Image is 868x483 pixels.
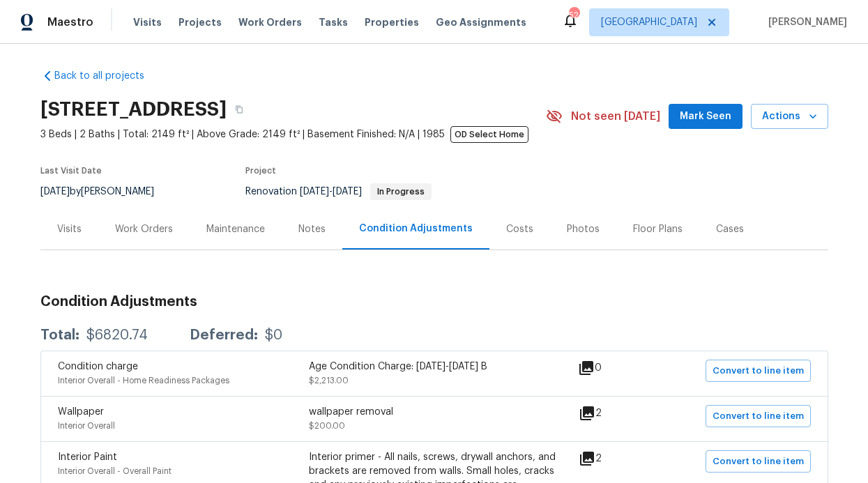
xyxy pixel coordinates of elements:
[238,15,302,29] span: Work Orders
[706,360,811,382] button: Convert to line item
[569,8,579,22] div: 52
[309,360,560,374] div: Age Condition Charge: [DATE]-[DATE] B
[40,167,102,175] span: Last Visit Date
[579,405,646,422] div: 2
[40,69,174,83] a: Back to all projects
[579,450,646,467] div: 2
[669,104,743,130] button: Mark Seen
[298,222,326,236] div: Notes
[680,108,731,125] span: Mark Seen
[133,15,162,29] span: Visits
[58,452,117,462] span: Interior Paint
[58,422,115,430] span: Interior Overall
[206,222,265,236] div: Maintenance
[706,450,811,473] button: Convert to line item
[567,222,600,236] div: Photos
[571,109,660,123] span: Not seen [DATE]
[40,187,70,197] span: [DATE]
[713,454,804,470] span: Convert to line item
[319,17,348,27] span: Tasks
[58,467,172,475] span: Interior Overall - Overall Paint
[40,328,79,342] div: Total:
[372,187,430,196] span: In Progress
[578,360,646,376] div: 0
[58,362,138,371] span: Condition charge
[245,167,276,175] span: Project
[58,376,229,385] span: Interior Overall - Home Readiness Packages
[300,187,329,197] span: [DATE]
[47,15,93,29] span: Maestro
[309,405,560,419] div: wallpaper removal
[601,15,697,29] span: [GEOGRAPHIC_DATA]
[436,15,526,29] span: Geo Assignments
[178,15,222,29] span: Projects
[115,222,173,236] div: Work Orders
[227,97,252,122] button: Copy Address
[190,328,258,342] div: Deferred:
[245,187,432,197] span: Renovation
[40,295,828,309] h3: Condition Adjustments
[450,126,528,143] span: OD Select Home
[40,102,227,116] h2: [STREET_ADDRESS]
[506,222,533,236] div: Costs
[359,222,473,236] div: Condition Adjustments
[265,328,282,342] div: $0
[751,104,828,130] button: Actions
[333,187,362,197] span: [DATE]
[300,187,362,197] span: -
[633,222,683,236] div: Floor Plans
[713,363,804,379] span: Convert to line item
[58,407,104,417] span: Wallpaper
[57,222,82,236] div: Visits
[309,376,349,385] span: $2,213.00
[763,15,847,29] span: [PERSON_NAME]
[86,328,148,342] div: $6820.74
[706,405,811,427] button: Convert to line item
[309,422,345,430] span: $200.00
[713,408,804,424] span: Convert to line item
[716,222,744,236] div: Cases
[365,15,419,29] span: Properties
[40,183,171,200] div: by [PERSON_NAME]
[762,108,817,125] span: Actions
[40,128,546,141] span: 3 Beds | 2 Baths | Total: 2149 ft² | Above Grade: 2149 ft² | Basement Finished: N/A | 1985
